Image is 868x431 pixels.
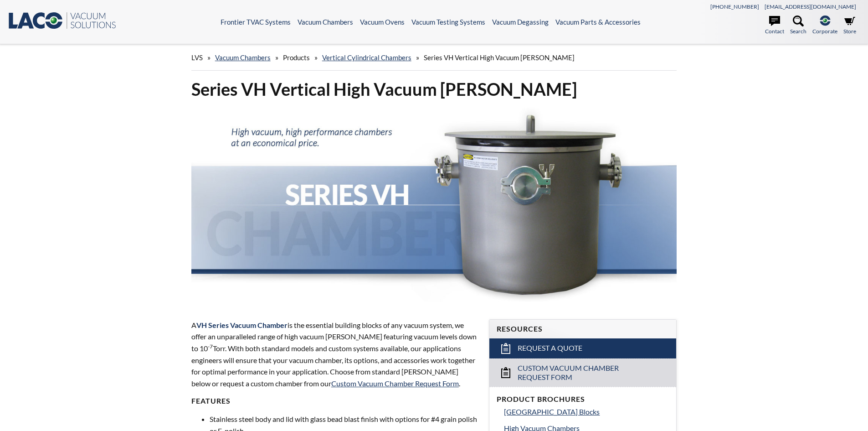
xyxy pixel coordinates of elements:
[191,45,677,71] div: » » » »
[208,343,213,350] sup: -7
[497,324,669,334] h4: Resources
[331,379,459,388] a: Custom Vacuum Chamber Request Form
[424,53,575,62] span: Series VH Vertical High Vacuum [PERSON_NAME]
[765,3,856,10] a: [EMAIL_ADDRESS][DOMAIN_NAME]
[710,3,759,10] a: [PHONE_NUMBER]
[497,395,669,404] h4: Product Brochures
[504,406,669,418] a: [GEOGRAPHIC_DATA] Blocks
[191,396,478,406] h4: Features
[298,18,353,26] a: Vacuum Chambers
[283,53,310,62] span: Products
[191,108,677,302] img: Series VH Chambers header
[215,53,271,62] a: Vacuum Chambers
[411,18,485,26] a: Vacuum Testing Systems
[221,18,291,26] a: Frontier TVAC Systems
[518,343,582,353] span: Request a Quote
[322,53,411,62] a: Vertical Cylindrical Chambers
[191,53,203,62] span: LVS
[504,407,600,416] span: [GEOGRAPHIC_DATA] Blocks
[518,363,649,383] span: Custom Vacuum Chamber Request Form
[843,16,856,36] a: Store
[489,338,676,358] a: Request a Quote
[191,78,677,100] h1: Series VH Vertical High Vacuum [PERSON_NAME]
[196,321,288,329] strong: VH Series Vacuum Chamber
[765,16,784,36] a: Contact
[790,16,806,36] a: Search
[489,358,676,387] a: Custom Vacuum Chamber Request Form
[191,319,478,389] p: A is the essential building blocks of any vacuum system, we offer an unparalleled range of high v...
[492,18,549,26] a: Vacuum Degassing
[360,18,405,26] a: Vacuum Ovens
[812,27,837,36] span: Corporate
[555,18,641,26] a: Vacuum Parts & Accessories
